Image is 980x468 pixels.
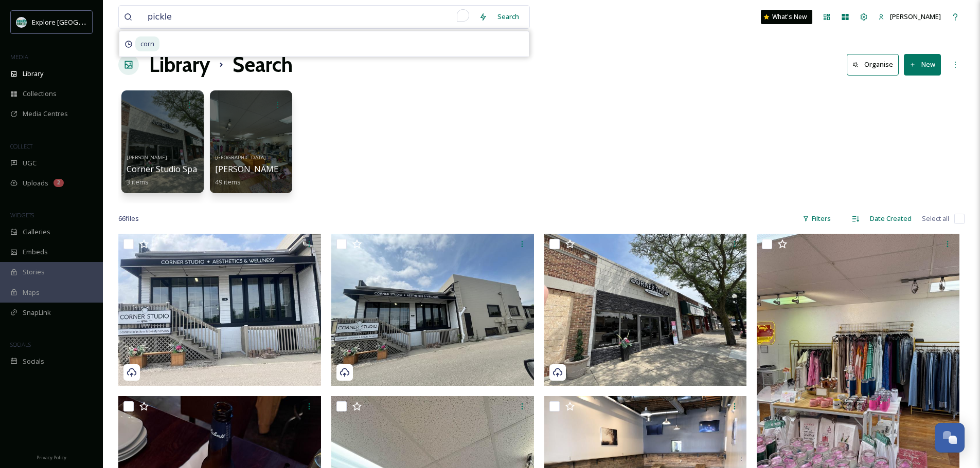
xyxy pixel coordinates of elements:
[544,234,747,386] img: Corner Studio Spa July 2025.jpg
[922,214,949,223] span: Select all
[23,288,40,297] span: Maps
[16,17,27,27] img: 67e7af72-b6c8-455a-acf8-98e6fe1b68aa.avif
[215,152,344,186] a: [GEOGRAPHIC_DATA][PERSON_NAME]'s on the Corner49 items
[127,154,167,161] span: [PERSON_NAME]
[873,7,946,27] a: [PERSON_NAME]
[847,54,904,75] a: Organise
[23,308,51,317] span: SnapLink
[847,54,899,75] button: Organise
[23,357,44,366] span: Socials
[23,109,68,119] span: Media Centres
[904,54,941,75] button: New
[215,154,266,161] span: [GEOGRAPHIC_DATA]
[118,214,139,223] span: 66 file s
[118,234,321,386] img: Corner Studio Spa July 2025 (2).jpg
[32,17,173,27] span: Explore [GEOGRAPHIC_DATA][PERSON_NAME]
[149,49,210,80] a: Library
[37,451,66,463] a: Privacy Policy
[10,341,31,348] span: SOCIALS
[797,209,836,229] div: Filters
[492,7,524,27] div: Search
[215,177,241,186] span: 49 items
[23,69,43,79] span: Library
[142,6,474,28] input: To enrich screen reader interactions, please activate Accessibility in Grammarly extension settings
[23,267,45,277] span: Stories
[127,152,197,186] a: [PERSON_NAME]Corner Studio Spa3 items
[127,163,197,175] span: Corner Studio Spa
[23,247,48,257] span: Embeds
[23,227,50,237] span: Galleries
[23,178,48,188] span: Uploads
[215,163,344,175] span: [PERSON_NAME]'s on the Corner
[10,53,28,61] span: MEDIA
[761,10,812,24] a: What's New
[54,179,64,187] div: 2
[233,49,293,80] h1: Search
[10,211,34,219] span: WIDGETS
[865,209,917,229] div: Date Created
[23,158,37,168] span: UGC
[331,234,534,386] img: Corner Studio Spa July 2025 (1).jpg
[10,142,32,150] span: COLLECT
[127,177,149,186] span: 3 items
[37,454,66,461] span: Privacy Policy
[935,423,965,453] button: Open Chat
[23,89,57,99] span: Collections
[135,36,159,51] span: corn
[890,12,941,21] span: [PERSON_NAME]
